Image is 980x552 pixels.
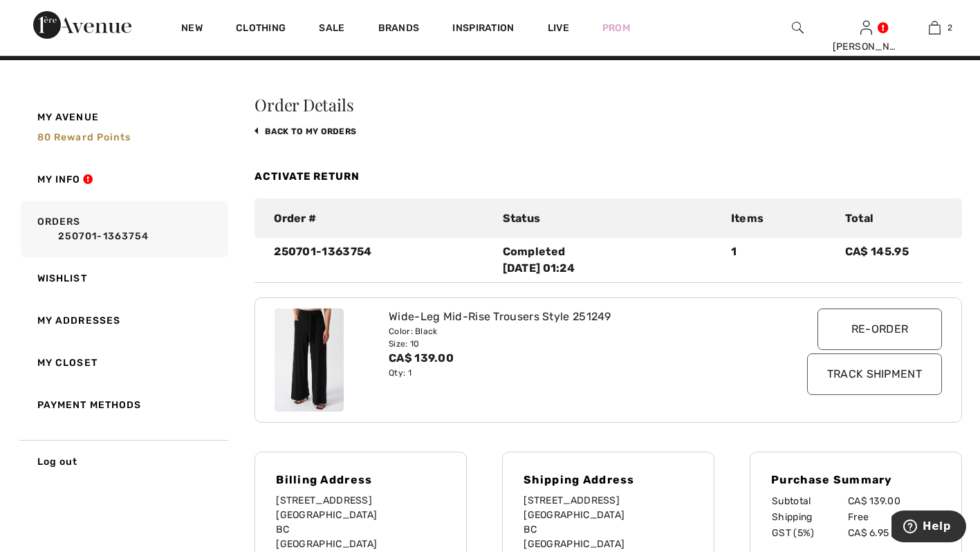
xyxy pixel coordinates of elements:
div: [PERSON_NAME] [833,39,900,54]
img: 1ère Avenue [33,11,131,39]
input: Re-order [817,309,942,350]
a: Orders [18,201,228,257]
div: Color: Black [389,325,771,338]
span: Inspiration [452,22,514,37]
h4: Shipping Address [524,473,693,486]
iframe: Opens a widget where you can find more information [891,510,966,545]
div: Order # [266,210,494,227]
a: Wishlist [18,257,228,300]
td: Subtotal [771,493,847,509]
h4: Billing Address [276,473,445,486]
td: Free [847,509,941,525]
span: 80 Reward points [37,131,131,143]
div: Status [494,210,723,227]
a: Live [548,21,569,35]
a: Activate Return [255,170,360,183]
img: My Bag [929,19,941,36]
a: New [181,22,203,37]
td: CA$ 139.00 [847,493,941,509]
a: My Addresses [18,300,228,342]
div: 250701-1363754 [266,243,494,277]
a: back to My Orders [255,127,356,136]
span: My Avenue [37,110,99,125]
div: Qty: 1 [389,367,771,379]
div: Items [723,210,837,227]
td: CA$ 6.95 [847,525,941,541]
a: Log out [18,440,228,483]
a: My Closet [18,342,228,384]
td: GST (5%) [771,525,847,541]
img: search the website [792,19,804,36]
h4: Purchase Summary [771,473,941,486]
div: Total [837,210,951,227]
a: Clothing [236,22,286,37]
div: 1 [723,243,837,277]
a: Sale [319,22,344,37]
a: 2 [901,19,968,36]
img: My Info [860,19,872,36]
div: CA$ 139.00 [389,350,771,367]
div: Wide-Leg Mid-Rise Trousers Style 251249 [389,309,771,325]
input: Track Shipment [807,353,942,395]
span: 2 [947,21,952,34]
div: Size: 10 [389,338,771,350]
div: CA$ 145.95 [837,243,951,277]
div: Completed [DATE] 01:24 [503,243,714,277]
td: Shipping [771,509,847,525]
a: Brands [378,22,420,37]
a: Prom [602,21,630,35]
img: joseph-ribkoff-pants-black_251249_2_5ce6_search.jpg [275,309,344,412]
a: Sign In [860,21,872,34]
h3: Order Details [255,96,962,113]
a: 250701-1363754 [37,229,224,243]
a: My Info [18,158,228,201]
a: Payment Methods [18,384,228,426]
